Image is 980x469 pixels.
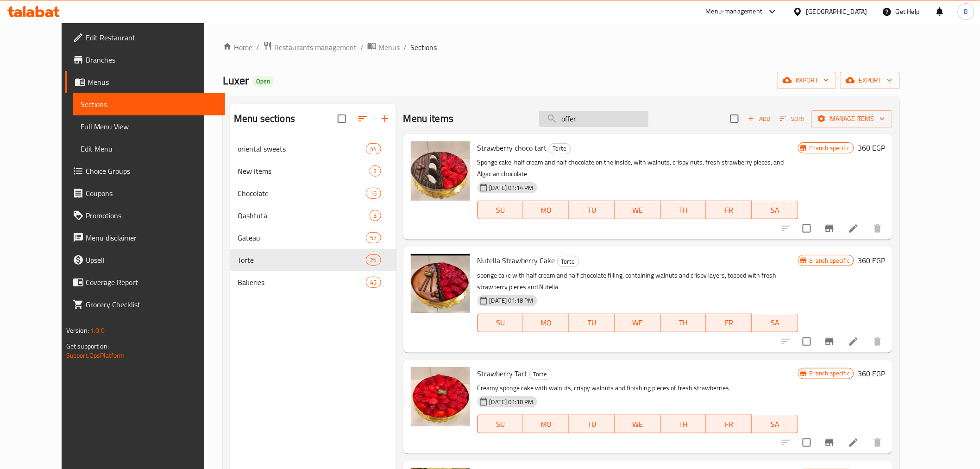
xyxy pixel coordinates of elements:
[744,112,774,126] button: Add
[752,201,798,219] button: SA
[527,203,565,217] span: MO
[867,217,889,240] button: delete
[230,134,396,297] nav: Menu sections
[366,145,380,153] span: 44
[370,210,381,221] div: items
[848,336,859,347] a: Edit menu item
[238,210,369,221] div: Qashtuta
[86,165,218,177] span: Choice Groups
[86,210,218,221] span: Promotions
[549,143,571,154] div: Torte
[370,211,381,220] span: 3
[530,369,551,380] span: Torte
[744,112,774,126] span: Add item
[410,42,437,53] span: Sections
[665,418,703,431] span: TH
[752,415,798,433] button: SA
[486,398,537,406] span: [DATE] 01:18 PM
[65,49,225,71] a: Branches
[238,143,366,154] span: oriental sweets
[818,217,841,240] button: Branch-specific-item
[477,367,528,380] span: Strawberry Tart
[366,256,380,265] span: 24
[811,110,892,127] button: Manage items
[230,182,396,204] div: Chocolate16
[706,314,752,332] button: FR
[411,141,470,201] img: Strawberry choco tart
[86,232,218,243] span: Menu disclaimer
[352,108,374,130] span: Sort sections
[88,76,218,88] span: Menus
[274,42,357,53] span: Restaurants management
[477,382,798,394] p: Creamy sponge cake with walnuts, crispy walnuts and finishing pieces of fresh strawberries
[774,112,811,126] span: Sort items
[238,165,369,177] span: New Items
[665,316,703,330] span: TH
[848,223,859,234] a: Edit menu item
[867,330,889,353] button: delete
[81,99,218,110] span: Sections
[81,121,218,132] span: Full Menu View
[252,76,274,87] div: Open
[332,109,352,128] span: Select all sections
[238,277,366,288] span: Bakeries
[477,141,547,155] span: Strawberry choco tart
[818,431,841,454] button: Branch-specific-item
[661,314,707,332] button: TH
[86,54,218,65] span: Branches
[619,418,657,431] span: WE
[238,254,366,266] span: Torte
[367,41,400,53] a: Menus
[619,316,657,330] span: WE
[806,144,854,152] span: Branch specific
[661,201,707,219] button: TH
[964,6,968,17] span: B
[778,112,808,126] button: Sort
[482,418,520,431] span: SU
[223,41,900,53] nav: breadcrumb
[230,271,396,293] div: Bakeries45
[539,111,648,127] input: search
[486,296,537,305] span: [DATE] 01:18 PM
[706,201,752,219] button: FR
[360,42,364,53] li: /
[858,367,885,380] h6: 360 EGP
[549,143,571,154] span: Torte
[527,418,565,431] span: MO
[785,75,829,86] span: import
[858,141,885,154] h6: 360 EGP
[366,189,380,198] span: 16
[818,330,841,353] button: Branch-specific-item
[66,349,125,361] a: Support.OpsPlatform
[252,77,274,85] span: Open
[65,293,225,316] a: Grocery Checklist
[569,415,615,433] button: TU
[797,219,817,238] span: Select to update
[86,188,218,199] span: Coupons
[66,324,89,336] span: Version:
[223,70,249,91] span: Luxer
[615,201,661,219] button: WE
[819,113,885,125] span: Manage items
[867,431,889,454] button: delete
[411,367,470,426] img: Strawberry Tart
[403,112,454,126] h2: Menu items
[238,232,366,243] div: Gateau
[523,201,569,219] button: MO
[90,324,105,336] span: 1.0.0
[256,42,259,53] li: /
[477,270,798,293] p: sponge cake with half cream and half chocolate filling, containing walnuts and crispy layers, top...
[482,203,520,217] span: SU
[569,314,615,332] button: TU
[848,75,892,86] span: export
[65,204,225,227] a: Promotions
[65,182,225,204] a: Coupons
[65,271,225,293] a: Coverage Report
[374,108,396,130] button: Add section
[477,157,798,180] p: Sponge cake, half cream and half chocolate on the inside, with walnuts, crispy nuts, fresh strawb...
[66,340,109,352] span: Get support on:
[797,332,817,351] span: Select to update
[366,232,381,243] div: items
[234,112,295,126] h2: Menu sections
